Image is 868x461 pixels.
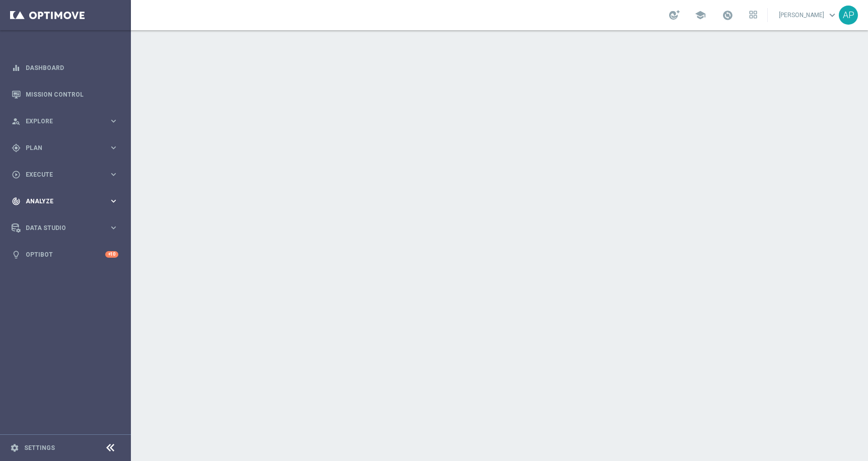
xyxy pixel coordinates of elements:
[12,197,21,206] i: track_changes
[12,54,118,81] div: Dashboard
[26,241,105,268] a: Optibot
[12,81,118,108] div: Mission Control
[26,81,118,108] a: Mission Control
[12,117,109,126] div: Explore
[109,223,118,233] i: keyboard_arrow_right
[839,6,858,25] div: AP
[12,197,109,206] div: Analyze
[12,223,109,233] div: Data Studio
[105,251,118,258] div: +10
[26,118,109,124] span: Explore
[778,8,839,23] a: [PERSON_NAME]
[26,54,118,81] a: Dashboard
[827,10,838,21] span: keyboard_arrow_down
[24,445,55,451] a: Settings
[109,143,118,152] i: keyboard_arrow_right
[12,241,118,268] div: Optibot
[109,170,118,179] i: keyboard_arrow_right
[695,10,706,21] span: school
[10,443,19,452] i: settings
[26,145,109,151] span: Plan
[12,117,21,126] i: person_search
[26,225,109,231] span: Data Studio
[12,250,21,259] i: lightbulb
[12,143,109,152] div: Plan
[12,63,21,72] i: equalizer
[26,198,109,204] span: Analyze
[12,143,21,152] i: gps_fixed
[26,172,109,178] span: Execute
[109,116,118,126] i: keyboard_arrow_right
[12,170,21,179] i: play_circle_outline
[12,170,109,179] div: Execute
[109,196,118,206] i: keyboard_arrow_right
